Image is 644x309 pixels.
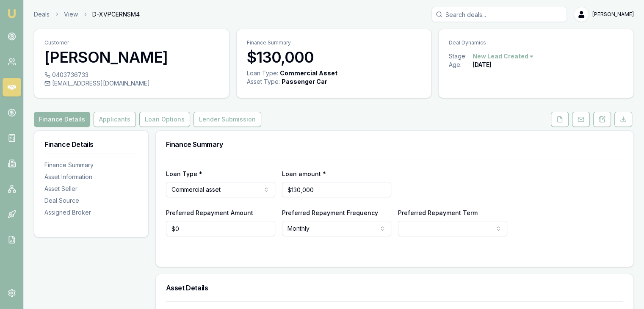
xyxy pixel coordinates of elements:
[247,39,421,46] p: Finance Summary
[592,11,634,18] span: [PERSON_NAME]
[64,10,78,19] a: View
[398,209,478,216] label: Preferred Repayment Term
[166,209,253,216] label: Preferred Repayment Amount
[44,141,138,148] h3: Finance Details
[166,170,202,177] label: Loan Type *
[193,112,261,127] button: Lender Submission
[44,185,138,193] div: Asset Seller
[139,112,190,127] button: Loan Options
[247,69,278,77] div: Loan Type:
[34,10,140,19] nav: breadcrumb
[166,221,275,236] input: $
[34,112,90,127] button: Finance Details
[94,112,136,127] button: Applicants
[280,69,337,77] div: Commercial Asset
[247,49,421,66] h3: $130,000
[282,182,391,197] input: $
[449,61,473,69] div: Age:
[34,10,50,19] a: Deals
[44,49,219,66] h3: [PERSON_NAME]
[138,112,192,127] a: Loan Options
[282,77,327,86] div: Passenger Car
[44,208,138,217] div: Assigned Broker
[44,161,138,169] div: Finance Summary
[34,112,92,127] a: Finance Details
[431,7,567,22] input: Search deals
[44,173,138,181] div: Asset Information
[449,39,623,46] p: Deal Dynamics
[449,52,473,61] div: Stage:
[166,141,623,148] h3: Finance Summary
[166,284,623,291] h3: Asset Details
[92,10,140,19] span: D-XVPCERNSM4
[44,79,219,88] div: [EMAIL_ADDRESS][DOMAIN_NAME]
[473,61,492,69] div: [DATE]
[44,71,219,79] div: 0403736733
[282,170,326,177] label: Loan amount *
[192,112,263,127] a: Lender Submission
[44,196,138,205] div: Deal Source
[473,52,534,61] button: New Lead Created
[44,39,219,46] p: Customer
[92,112,138,127] a: Applicants
[282,209,378,216] label: Preferred Repayment Frequency
[247,77,280,86] div: Asset Type :
[7,8,17,19] img: emu-icon-u.png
